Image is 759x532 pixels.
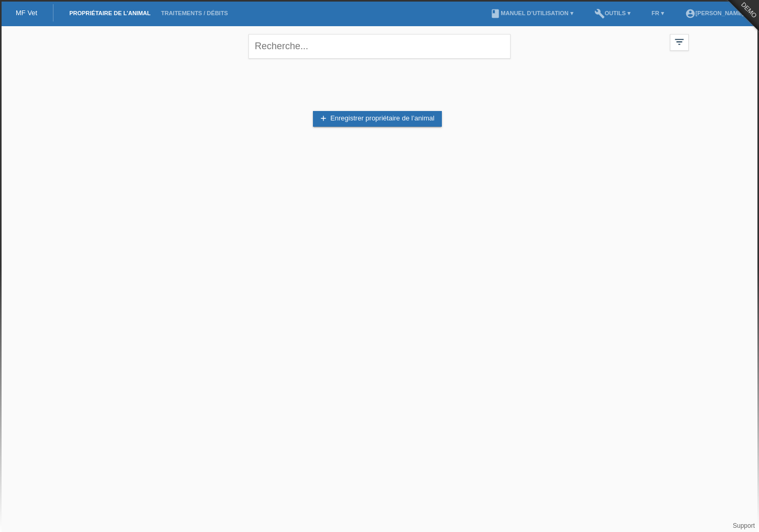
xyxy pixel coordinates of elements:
a: MF Vet [16,9,37,17]
a: addEnregistrer propriétaire de l’animal [313,111,442,127]
input: Recherche... [248,34,511,59]
i: filter_list [674,36,685,48]
a: Traitements / débits [156,10,233,16]
a: Propriétaire de l’animal [64,10,156,16]
i: account_circle [685,8,696,19]
i: build [594,8,605,19]
a: buildOutils ▾ [589,10,636,16]
a: bookManuel d’utilisation ▾ [485,10,578,16]
a: account_circle[PERSON_NAME] ▾ [680,10,754,16]
i: book [490,8,501,19]
i: add [319,114,328,123]
a: FR ▾ [646,10,669,16]
a: Support [733,522,755,529]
